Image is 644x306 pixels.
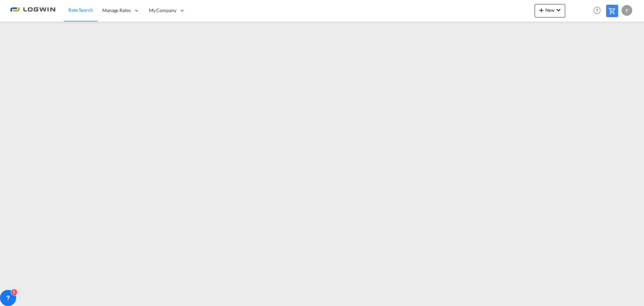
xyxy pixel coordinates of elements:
[554,6,562,14] md-icon: icon-chevron-down
[591,5,606,17] div: Help
[149,7,176,14] span: My Company
[591,5,603,16] span: Help
[102,7,131,14] span: Manage Rates
[10,3,55,18] img: 2761ae10d95411efa20a1f5e0282d2d7.png
[622,5,632,16] div: P
[537,7,562,13] span: New
[535,4,565,17] button: icon-plus 400-fgNewicon-chevron-down
[68,7,93,13] span: Rate Search
[537,6,545,14] md-icon: icon-plus 400-fg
